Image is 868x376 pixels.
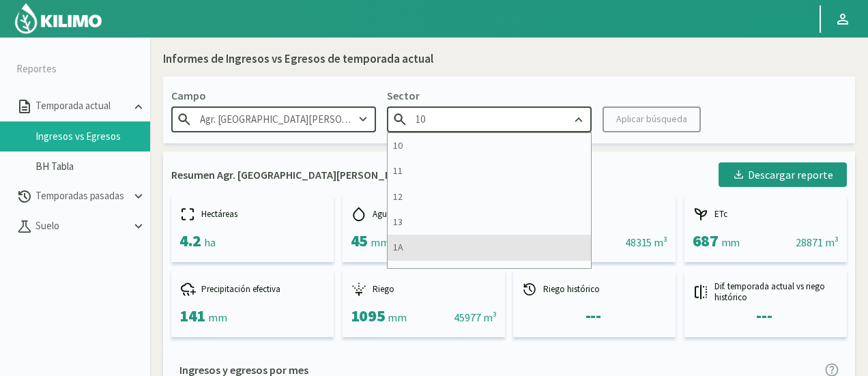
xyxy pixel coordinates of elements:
[721,235,740,249] span: mm
[693,281,839,302] div: Dif. temporada actual vs riego histórico
[387,87,592,104] p: Sector
[33,188,131,204] p: Temporadas pasadas
[163,50,433,68] div: Informes de Ingresos vs Egresos de temporada actual
[14,2,103,35] img: Kilimo
[388,158,591,184] div: 11
[756,305,772,326] span: ---
[388,133,591,158] div: 10
[171,106,376,132] input: Escribe para buscar
[204,235,215,249] span: ha
[351,206,497,222] div: Agua útil inicial
[351,281,497,298] div: Riego
[693,206,839,222] div: ETc
[387,106,592,132] input: Escribe para buscar
[585,305,601,326] span: ---
[171,167,433,183] p: Resumen Agr. [GEOGRAPHIC_DATA][PERSON_NAME] / 10
[388,235,591,260] div: 1A
[208,310,227,324] span: mm
[388,310,406,324] span: mm
[625,234,667,250] div: 48315 m³
[521,206,667,222] div: ETo
[179,305,205,326] span: 141
[454,309,496,326] div: 45977 m³
[388,184,591,209] div: 12
[351,305,385,326] span: 1095
[693,230,719,251] span: 687
[371,235,389,249] span: mm
[35,130,150,143] a: Ingresos vs Egresos
[171,87,376,104] p: Campo
[33,98,131,114] p: Temporada actual
[179,281,325,298] div: Precipitación efectiva
[179,230,201,251] span: 4.2
[796,234,838,250] div: 28871 m³
[719,162,847,187] button: Descargar reporte
[521,281,667,298] div: Riego histórico
[179,206,325,222] div: Hectáreas
[732,167,833,183] div: Descargar reporte
[388,209,591,235] div: 13
[33,218,131,234] p: Suelo
[351,230,368,251] span: 45
[35,160,150,173] a: BH Tabla
[388,261,591,286] div: 1B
